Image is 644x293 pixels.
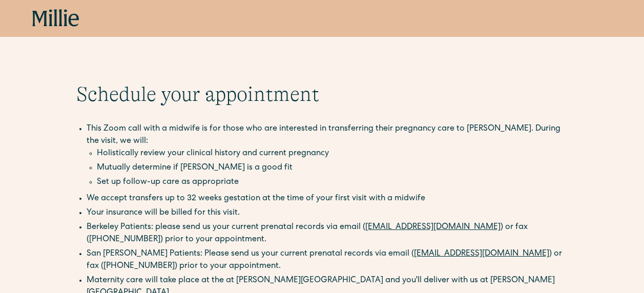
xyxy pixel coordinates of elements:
a: [EMAIL_ADDRESS][DOMAIN_NAME] [365,223,501,232]
li: Set up follow-up care as appropriate [97,176,568,189]
h1: Schedule your appointment [76,82,568,107]
a: [EMAIL_ADDRESS][DOMAIN_NAME] [414,250,549,258]
li: San [PERSON_NAME] Patients: Please send us your current prenatal records via email ( ) or fax ([P... [87,248,568,273]
li: Mutually determine if [PERSON_NAME] is a good fit [97,162,568,174]
li: Berkeley Patients: please send us your current prenatal records via email ( ) or fax ([PHONE_NUMB... [87,221,568,246]
li: We accept transfers up to 32 weeks gestation at the time of your first visit with a midwife [87,193,568,205]
li: Your insurance will be billed for this visit. [87,207,568,219]
li: Holistically review your clinical history and current pregnancy [97,148,568,160]
li: This Zoom call with a midwife is for those who are interested in transferring their pregnancy car... [87,123,568,191]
